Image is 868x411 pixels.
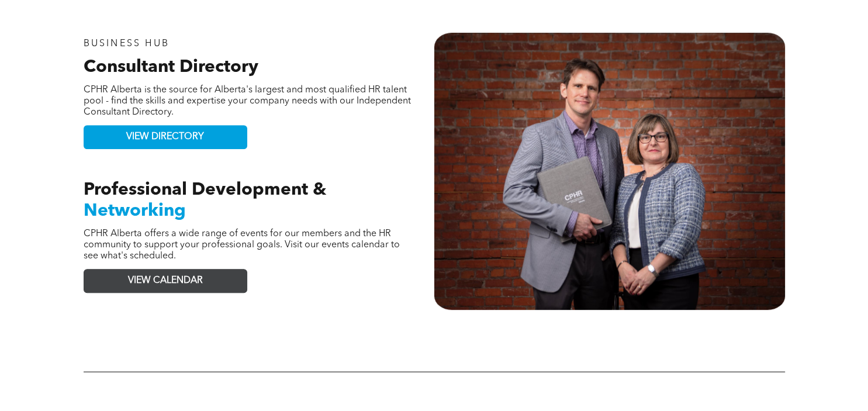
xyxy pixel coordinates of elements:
a: VIEW DIRECTORY [84,125,247,149]
strong: Consultant Directory [84,58,258,76]
span: VIEW CALENDAR [128,275,203,286]
span: BUSINESS HUB [84,39,170,49]
span: CPHR Alberta is the source for Alberta's largest and most qualified HR talent pool - find the ski... [84,85,411,117]
span: Networking [84,202,186,220]
span: VIEW DIRECTORY [126,132,204,143]
a: VIEW CALENDAR [84,269,247,293]
img: 256A6295-ae81ebd7-1920w.png [434,33,785,310]
span: CPHR Alberta offers a wide range of events for our members and the HR community to support your p... [84,229,400,261]
span: Professional Development & [84,181,326,199]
